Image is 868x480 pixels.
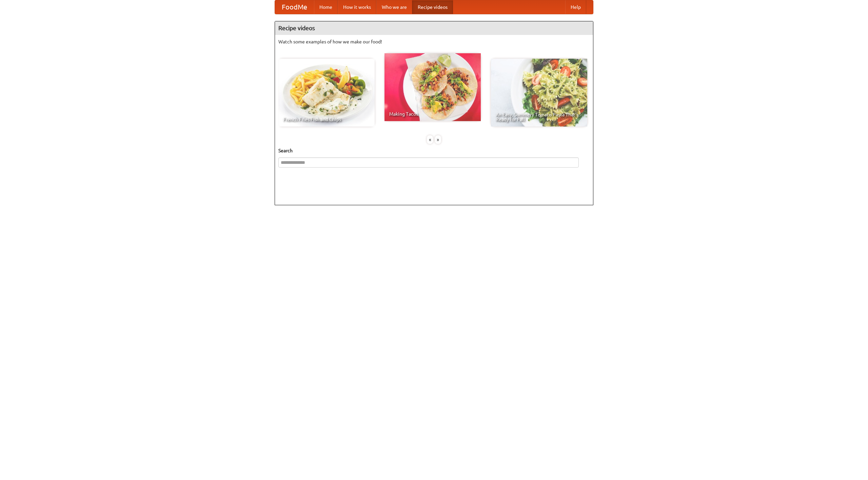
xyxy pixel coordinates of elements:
[427,135,433,144] div: «
[275,0,314,14] a: FoodMe
[283,117,370,122] span: French Fries Fish and Chips
[565,0,586,14] a: Help
[275,21,593,35] h4: Recipe videos
[491,59,587,127] a: An Easy, Summery Tomato Pasta That's Ready for Fall
[496,112,583,122] span: An Easy, Summery Tomato Pasta That's Ready for Fall
[314,0,338,14] a: Home
[278,38,590,45] p: Watch some examples of how we make our food!
[435,135,441,144] div: »
[389,112,476,116] span: Making Tacos
[384,53,481,121] a: Making Tacos
[338,0,376,14] a: How it works
[278,59,375,127] a: French Fries Fish and Chips
[412,0,453,14] a: Recipe videos
[278,147,590,154] h5: Search
[376,0,412,14] a: Who we are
